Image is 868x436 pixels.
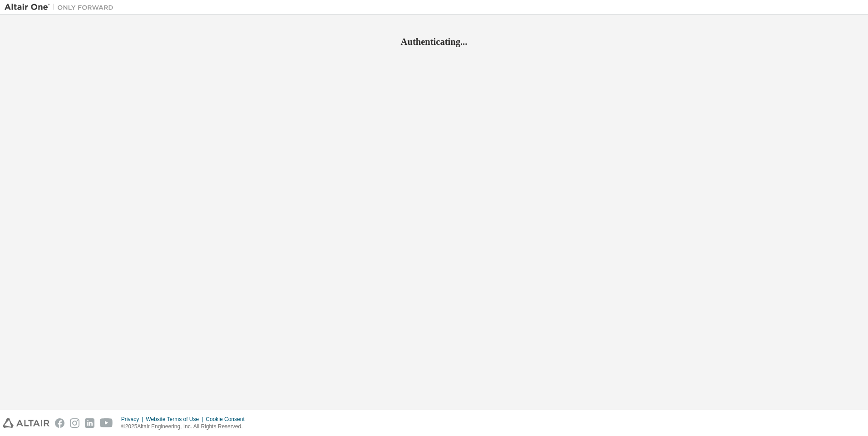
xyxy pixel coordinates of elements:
[121,416,146,423] div: Privacy
[206,416,250,423] div: Cookie Consent
[146,416,206,423] div: Website Terms of Use
[5,3,118,12] img: Altair One
[121,423,250,431] p: © 2025 Altair Engineering, Inc. All Rights Reserved.
[85,418,94,428] img: linkedin.svg
[100,418,113,428] img: youtube.svg
[3,418,49,428] img: altair_logo.svg
[70,418,79,428] img: instagram.svg
[55,418,64,428] img: facebook.svg
[5,36,863,48] h2: Authenticating...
